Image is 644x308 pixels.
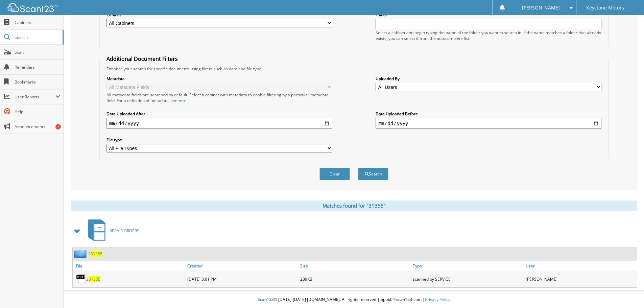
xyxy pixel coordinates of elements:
a: here [177,98,186,103]
span: 31355 [91,251,102,257]
span: [PERSON_NAME] [522,6,560,10]
div: 7 [55,124,61,129]
div: [DATE] 3:01 PM [186,272,299,286]
label: Uploaded By [376,76,601,81]
span: REPAIR ORDERS [110,228,139,234]
a: Created [186,261,299,270]
span: Reminders [15,64,60,70]
span: Scan [15,49,60,55]
input: start [106,118,332,129]
a: 231355 [86,276,100,282]
span: Keystone Motors [586,6,624,10]
span: 31355 [89,276,100,282]
div: 289KB [299,272,411,286]
span: Help [15,109,60,115]
label: Date Uploaded After [106,111,332,117]
span: Announcements [15,124,60,129]
div: Select a cabinet and begin typing the name of the folder you want to search in. If the name match... [376,30,601,41]
label: Metadata [106,76,332,81]
label: Date Uploaded Before [376,111,601,117]
div: scanned by SERVICE [411,272,524,286]
div: © [DATE]-[DATE] [DOMAIN_NAME]. All rights reserved | appb04-scan123-com | [64,291,644,308]
a: Type [411,261,524,270]
input: end [376,118,601,129]
a: User [524,261,637,270]
button: Search [358,168,388,180]
span: Search [15,34,59,40]
a: File [73,261,186,270]
button: Clear [319,168,350,180]
label: File type [106,137,332,143]
a: Size [299,261,411,270]
img: PDF.png [76,274,86,284]
legend: Additional Document Filters [103,55,181,63]
span: Cabinets [15,20,60,25]
a: Privacy Policy [425,297,450,302]
a: REPAIR ORDERS [84,217,139,244]
span: User Reports [15,94,55,100]
div: All metadata fields are searched by default. Select a cabinet with metadata to enable filtering b... [106,92,332,103]
img: folder2.png [74,250,88,258]
div: Enhance your search for specific documents using filters such as date and file type. [103,66,605,72]
div: [PERSON_NAME] [524,272,637,286]
div: Matches found for "31355" [71,200,637,211]
img: scan123-logo-white.svg [7,3,57,12]
span: Scan123 [258,297,274,302]
a: 231355 [88,251,102,257]
span: Bookmarks [15,79,60,85]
